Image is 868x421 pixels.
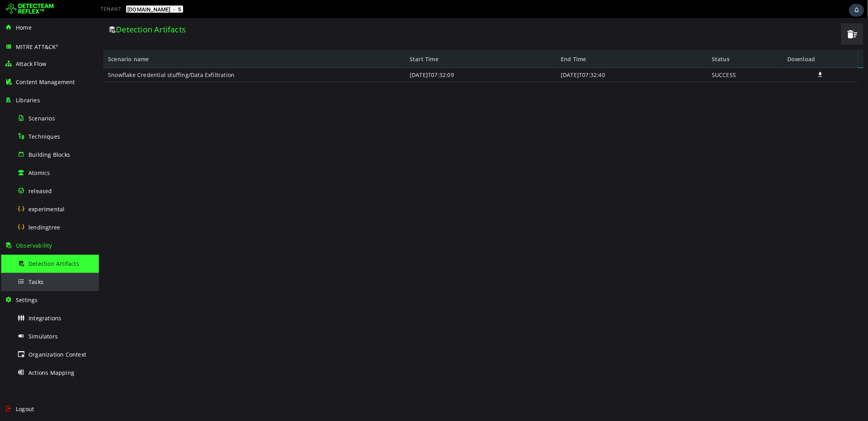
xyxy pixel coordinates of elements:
[17,6,87,17] span: Detection Artifacts
[28,369,74,376] span: Actions Mapping
[849,4,864,17] div: Task Notifications
[16,405,34,413] span: Logout
[16,296,38,304] span: Settings
[608,50,684,64] div: SUCCESS
[306,50,457,64] div: [DATE]T07:32:09
[457,32,608,50] div: End Time
[28,115,55,122] span: Scenarios
[28,133,60,140] span: Techniques
[28,278,43,286] span: Tasks
[16,60,46,68] span: Attack Flow
[126,6,171,13] span: [DOMAIN_NAME]
[457,50,608,64] div: [DATE]T07:32:40
[28,333,58,340] span: Simulators
[28,314,61,322] span: Integrations
[4,32,306,50] div: Scenario name
[6,3,54,15] img: Detecteam logo
[684,32,759,50] div: Download
[28,151,70,158] span: Building Blocks
[28,187,52,195] span: released
[16,24,32,31] span: Home
[28,205,64,213] span: experimental
[16,242,52,249] span: Observability
[4,50,306,64] div: Snowflake Credential stuffing/Data Exfiltration
[608,32,684,50] div: Status
[16,43,59,51] span: MITRE ATT&CK
[16,78,75,86] span: Content Management
[28,169,50,177] span: Atomics
[56,44,58,47] sup: ®
[16,96,40,104] span: Libraries
[28,351,86,358] span: Organization Context
[28,224,60,231] span: lendingtree
[28,260,79,267] span: Detection Artifacts
[100,6,123,12] span: TENANT:
[306,32,457,50] div: Start Time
